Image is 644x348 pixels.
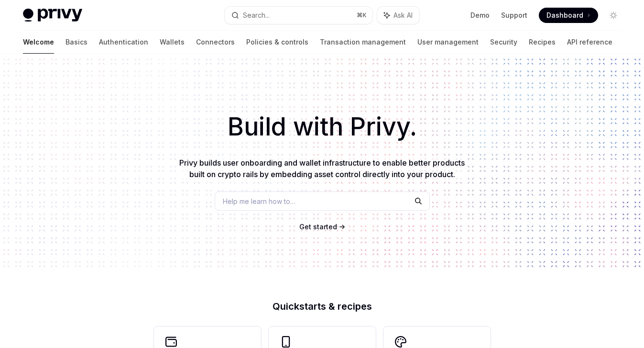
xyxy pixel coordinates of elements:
[299,222,337,232] a: Get started
[246,31,308,54] a: Policies & controls
[567,31,612,54] a: API reference
[23,9,82,22] img: light logo
[393,11,413,20] span: Ask AI
[154,302,491,311] h2: Quickstarts & recipes
[501,11,527,20] a: Support
[539,8,598,23] a: Dashboard
[529,31,556,54] a: Recipes
[160,31,185,54] a: Wallets
[196,31,235,54] a: Connectors
[470,11,490,20] a: Demo
[546,11,583,20] span: Dashboard
[179,158,465,179] span: Privy builds user onboarding and wallet infrastructure to enable better products built on crypto ...
[65,31,87,54] a: Basics
[320,31,406,54] a: Transaction management
[606,8,621,23] button: Toggle dark mode
[15,108,629,146] h1: Build with Privy.
[243,10,270,21] div: Search...
[23,31,54,54] a: Welcome
[99,31,148,54] a: Authentication
[490,31,517,54] a: Security
[223,196,295,206] span: Help me learn how to…
[357,11,367,19] span: ⌘ K
[377,7,419,24] button: Ask AI
[225,7,372,24] button: Search...⌘K
[299,223,337,231] span: Get started
[417,31,479,54] a: User management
